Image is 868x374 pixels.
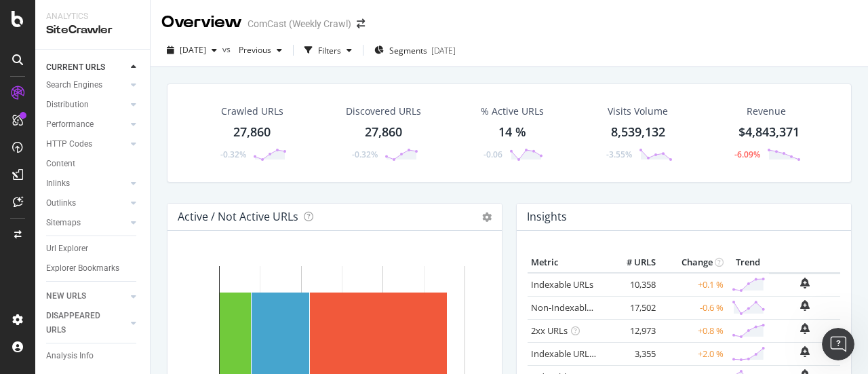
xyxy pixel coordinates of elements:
a: Indexable URLs with Bad H1 [531,348,644,360]
div: -0.32% [220,149,246,160]
button: Previous [233,39,288,61]
a: Outlinks [46,196,127,210]
div: Analytics [46,11,139,22]
div: % Active URLs [481,105,544,118]
th: Change [659,253,727,273]
div: -6.09% [734,149,760,160]
a: HTTP Codes [46,137,127,151]
div: 27,860 [233,124,271,141]
iframe: Intercom live chat [822,328,854,360]
a: Inlinks [46,176,127,191]
a: Indexable URLs [531,278,593,291]
div: Explorer Bookmarks [46,261,119,276]
div: bell-plus [800,346,810,357]
div: Content [46,157,75,171]
button: Filters [299,39,357,61]
div: Search Engines [46,78,102,92]
a: Distribution [46,98,127,112]
div: 27,860 [365,124,402,141]
i: Options [482,212,492,222]
td: +0.1 % [659,273,727,297]
th: Trend [727,253,769,273]
div: Analysis Info [46,349,94,363]
a: Explorer Bookmarks [46,261,140,276]
div: Url Explorer [46,242,88,256]
a: Search Engines [46,78,127,92]
div: Crawled URLs [221,105,283,118]
div: HTTP Codes [46,137,92,151]
td: +0.8 % [659,319,727,342]
a: Url Explorer [46,242,140,256]
a: 2xx URLs [531,324,568,337]
td: -0.6 % [659,296,727,319]
td: 3,355 [605,342,659,365]
div: Outlinks [46,196,76,210]
a: NEW URLS [46,289,127,303]
h4: Active / Not Active URLs [178,208,298,226]
div: Discovered URLs [346,105,421,118]
td: 10,358 [605,273,659,297]
a: Analysis Info [46,349,140,363]
div: Visits Volume [608,105,668,118]
td: 17,502 [605,296,659,319]
div: -0.32% [352,149,378,160]
div: -3.55% [606,149,632,160]
div: -0.06 [484,149,502,160]
div: Overview [161,11,242,34]
span: $4,843,371 [738,124,800,140]
th: Metric [528,253,605,273]
div: Performance [46,117,94,132]
div: NEW URLS [46,289,86,303]
div: Filters [318,45,341,56]
a: Non-Indexable URLs [531,301,614,314]
div: DISAPPEARED URLS [46,309,115,337]
div: bell-plus [800,300,810,311]
td: +2.0 % [659,342,727,365]
span: Revenue [747,105,786,118]
h4: Insights [527,208,567,226]
div: arrow-right-arrow-left [357,19,365,29]
div: Sitemaps [46,216,81,230]
a: Content [46,157,140,171]
button: [DATE] [161,39,222,61]
td: 12,973 [605,319,659,342]
div: Inlinks [46,176,70,191]
div: CURRENT URLS [46,60,105,75]
th: # URLS [605,253,659,273]
span: Previous [233,44,271,56]
div: bell-plus [800,278,810,288]
div: Distribution [46,98,89,112]
button: Segments[DATE] [369,39,461,61]
span: vs [222,43,233,55]
span: 2025 Sep. 20th [180,44,206,56]
div: SiteCrawler [46,22,139,38]
a: CURRENT URLS [46,60,127,75]
div: 8,539,132 [611,124,665,141]
div: 14 % [498,124,526,141]
div: bell-plus [800,323,810,334]
div: ComCast (Weekly Crawl) [248,17,351,31]
a: Sitemaps [46,216,127,230]
a: DISAPPEARED URLS [46,309,127,337]
a: Performance [46,117,127,132]
span: Segments [389,45,427,56]
div: [DATE] [431,45,456,56]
